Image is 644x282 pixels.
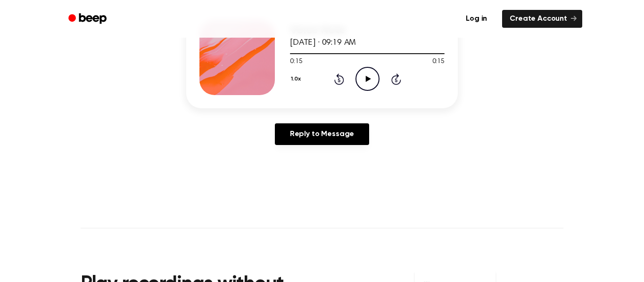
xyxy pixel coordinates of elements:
[456,8,496,30] a: Log in
[290,57,302,67] span: 0:15
[502,10,582,28] a: Create Account
[432,57,445,67] span: 0:15
[290,39,356,47] span: [DATE] · 09:19 AM
[62,10,115,28] a: Beep
[290,71,304,87] button: 1.0x
[275,123,369,145] a: Reply to Message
